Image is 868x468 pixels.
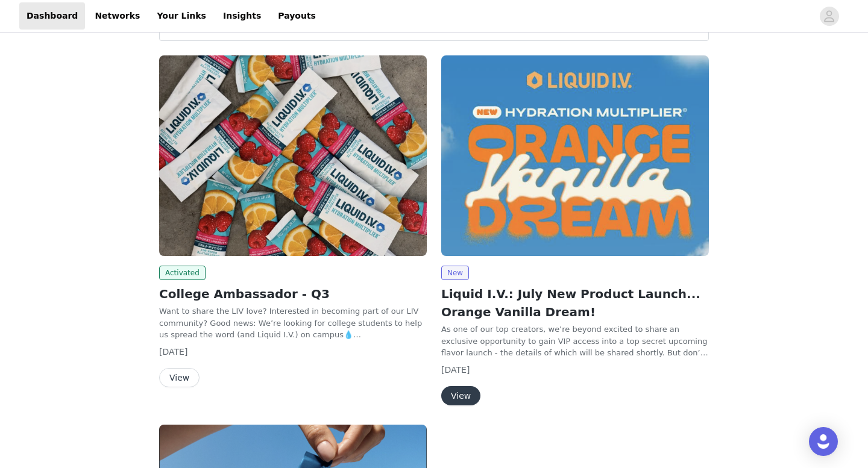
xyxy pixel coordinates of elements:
[441,392,480,401] a: View
[19,2,85,30] a: Dashboard
[159,266,206,280] span: Activated
[87,2,147,30] a: Networks
[441,266,469,280] span: New
[149,2,213,30] a: Your Links
[159,305,427,341] p: Want to share the LIV love? Interested in becoming part of our LIV community? Good news: We’re lo...
[441,285,709,321] h2: Liquid I.V.: July New Product Launch... Orange Vanilla Dream!
[809,427,838,456] div: Open Intercom Messenger
[159,285,427,303] h2: College Ambassador - Q3
[441,386,480,405] button: View
[823,7,835,26] div: avatar
[159,55,427,256] img: Liquid I.V.
[271,2,323,30] a: Payouts
[441,365,470,375] span: [DATE]
[159,373,200,382] a: View
[441,55,709,256] img: Liquid I.V.
[216,2,268,30] a: Insights
[159,368,200,387] button: View
[159,347,187,357] span: [DATE]
[441,323,709,359] p: As one of our top creators, we’re beyond excited to share an exclusive opportunity to gain VIP ac...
